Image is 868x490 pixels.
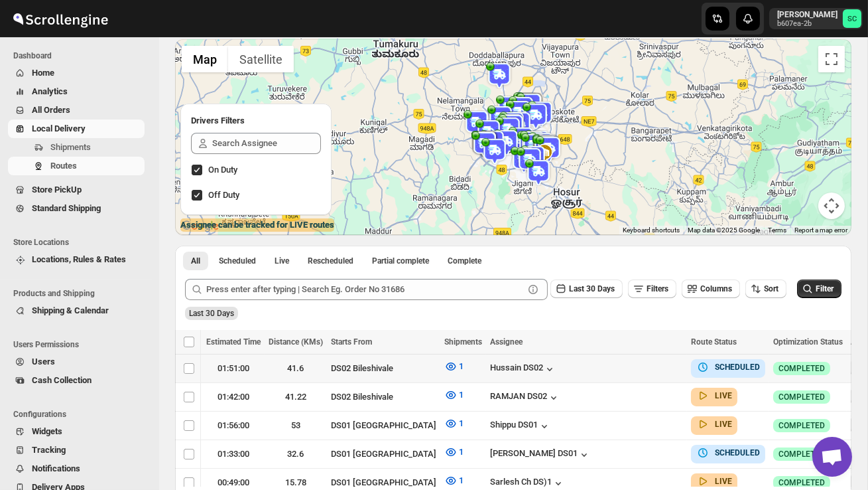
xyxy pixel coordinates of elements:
[459,418,464,428] span: 1
[32,185,82,195] span: Store PickUp
[818,46,845,72] button: Toggle fullscreen view
[715,477,732,486] b: LIVE
[11,2,110,35] img: ScrollEngine
[436,413,471,434] button: 1
[715,420,732,429] b: LIVE
[269,448,323,461] div: 32.6
[32,445,66,455] span: Tracking
[32,86,68,96] span: Analytics
[212,133,321,154] input: Search Assignee
[696,446,760,459] button: SCHEDULED
[206,362,261,375] div: 01:51:00
[208,190,239,200] span: Off Duty
[8,64,145,82] button: Home
[8,250,145,269] button: Locations, Rules & Rates
[8,371,145,390] button: Cash Collection
[818,193,845,219] button: Map camera controls
[50,161,77,171] span: Routes
[269,362,323,375] div: 41.6
[696,475,732,488] button: LIVE
[696,361,760,374] button: SCHEDULED
[459,475,464,485] span: 1
[372,256,429,266] span: Partial complete
[459,361,464,371] span: 1
[777,9,837,20] p: [PERSON_NAME]
[189,309,234,318] span: Last 30 Days
[206,476,261,489] div: 00:49:00
[228,46,294,72] button: Show satellite imagery
[696,389,732,402] button: LIVE
[191,256,200,266] span: All
[628,280,676,298] button: Filters
[8,459,145,478] button: Notifications
[178,218,222,235] a: Open this area in Google Maps (opens a new window)
[206,337,261,347] span: Estimated Time
[206,279,524,300] input: Press enter after typing | Search Eg. Order No 31686
[8,138,145,157] button: Shipments
[8,422,145,441] button: Widgets
[715,448,760,457] b: SCHEDULED
[691,337,737,347] span: Route Status
[448,256,481,266] span: Complete
[490,363,556,376] button: Hussain DS02
[180,218,334,232] label: Assignee can be tracked for LIVE routes
[769,8,863,29] button: User menu
[32,105,70,115] span: All Orders
[269,476,323,489] div: 15.78
[797,280,841,298] button: Filter
[13,237,150,248] span: Store Locations
[745,280,786,298] button: Sort
[778,449,825,459] span: COMPLETED
[550,280,623,298] button: Last 30 Days
[436,356,471,377] button: 1
[331,476,436,489] div: DS01 [GEOGRAPHIC_DATA]
[32,203,101,213] span: Standard Shipping
[794,226,847,234] a: Report a map error
[843,9,861,28] span: Sanjay chetri
[682,280,740,298] button: Columns
[459,447,464,457] span: 1
[178,218,222,235] img: Google
[219,256,256,266] span: Scheduled
[269,390,323,404] div: 41.22
[331,390,436,404] div: DS02 Bileshivale
[490,391,560,404] button: RAMJAN DS02
[8,353,145,371] button: Users
[32,375,92,385] span: Cash Collection
[773,337,843,347] span: Optimization Status
[183,252,208,270] button: All routes
[208,165,237,175] span: On Duty
[32,68,54,78] span: Home
[490,420,551,433] button: Shippu DS01
[816,284,834,293] span: Filter
[13,339,150,350] span: Users Permissions
[647,284,668,293] span: Filters
[269,337,323,347] span: Distance (KMs)
[812,437,852,477] div: Open chat
[715,391,732,400] b: LIVE
[8,82,145,101] button: Analytics
[206,390,261,404] div: 01:42:00
[50,142,91,152] span: Shipments
[490,477,565,490] button: Sarlesh Ch DS)1
[777,20,837,28] p: b607ea-2b
[688,226,760,234] span: Map data ©2025 Google
[8,441,145,459] button: Tracking
[490,448,591,461] button: [PERSON_NAME] DS01
[331,419,436,432] div: DS01 [GEOGRAPHIC_DATA]
[8,301,145,320] button: Shipping & Calendar
[778,363,825,374] span: COMPLETED
[182,46,228,72] button: Show street map
[331,448,436,461] div: DS01 [GEOGRAPHIC_DATA]
[32,426,62,436] span: Widgets
[778,420,825,431] span: COMPLETED
[778,477,825,488] span: COMPLETED
[436,384,471,406] button: 1
[444,337,482,347] span: Shipments
[768,226,786,234] a: Terms (opens in new tab)
[331,337,372,347] span: Starts From
[32,254,126,264] span: Locations, Rules & Rates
